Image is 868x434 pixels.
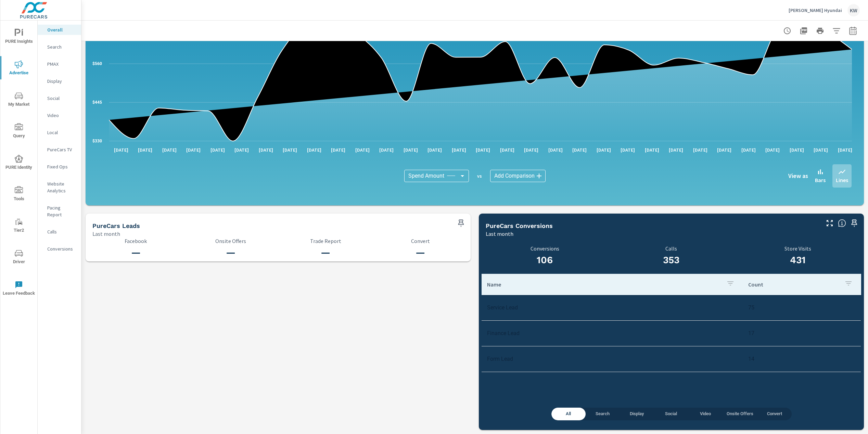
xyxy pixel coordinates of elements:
[2,281,35,297] span: Leave Feedback
[486,230,513,238] p: Last month
[206,146,230,153] p: [DATE]
[809,146,833,153] p: [DATE]
[788,173,808,179] h6: View as
[833,146,857,153] p: [DATE]
[187,247,274,258] h3: —
[612,254,731,266] h3: 353
[735,245,861,252] p: Store Visits
[846,24,860,38] button: Select Date Range
[482,324,743,342] td: Finance Lead
[47,146,76,153] p: PureCars TV
[47,163,76,170] p: Fixed Ops
[762,410,788,418] span: Convert
[377,247,464,258] h3: —
[0,21,37,304] div: nav menu
[47,245,76,252] p: Conversions
[38,59,81,69] div: PMAX
[423,146,447,153] p: [DATE]
[616,146,640,153] p: [DATE]
[456,218,467,229] span: Save this to your personalized report
[813,24,827,38] button: Print Report
[495,146,519,153] p: [DATE]
[92,139,102,143] text: $330
[47,95,76,102] p: Social
[830,24,843,38] button: Apply Filters
[47,180,76,194] p: Website Analytics
[486,222,553,229] h5: PureCars Conversions
[727,410,753,418] span: Onsite Offers
[38,144,81,155] div: PureCars TV
[2,155,35,171] span: PURE Identity
[692,410,718,418] span: Video
[592,146,616,153] p: [DATE]
[133,146,157,153] p: [DATE]
[47,61,76,67] p: PMAX
[2,123,35,140] span: Query
[469,173,490,179] p: vs
[486,254,604,266] h3: 106
[761,146,784,153] p: [DATE]
[612,245,731,252] p: Calls
[47,78,76,85] p: Display
[374,146,398,153] p: [DATE]
[399,146,423,153] p: [DATE]
[47,228,76,235] p: Calls
[785,146,809,153] p: [DATE]
[38,179,81,196] div: Website Analytics
[109,146,133,153] p: [DATE]
[302,146,326,153] p: [DATE]
[640,146,664,153] p: [DATE]
[494,173,535,179] span: Add Comparison
[187,238,274,244] p: Onsite Offers
[326,146,350,153] p: [DATE]
[350,146,374,153] p: [DATE]
[836,176,848,184] p: Lines
[712,146,736,153] p: [DATE]
[487,281,721,288] p: Name
[567,146,591,153] p: [DATE]
[847,4,860,16] div: KW
[408,173,444,179] span: Spend Amount
[824,218,835,229] button: Make Fullscreen
[282,238,369,244] p: Trade Report
[838,219,846,227] span: Understand conversion over the selected time range.
[92,230,120,238] p: Last month
[447,146,471,153] p: [DATE]
[797,24,810,38] button: "Export Report to PDF"
[38,25,81,35] div: Overall
[47,204,76,218] p: Pacing Report
[624,410,650,418] span: Display
[92,247,179,258] h3: —
[2,29,35,46] span: PURE Insights
[92,61,102,66] text: $560
[2,249,35,266] span: Driver
[92,100,102,105] text: $445
[664,146,688,153] p: [DATE]
[815,176,826,184] p: Bars
[38,110,81,120] div: Video
[2,60,35,77] span: Advertise
[278,146,302,153] p: [DATE]
[181,146,205,153] p: [DATE]
[92,222,140,229] h5: PureCars Leads
[404,170,469,182] div: Spend Amount
[486,245,604,252] p: Conversions
[849,218,860,229] span: Save this to your personalized report
[47,26,76,33] p: Overall
[743,299,861,316] td: 75
[282,247,369,258] h3: —
[556,410,582,418] span: All
[377,238,464,244] p: Convert
[47,43,76,50] p: Search
[38,162,81,172] div: Fixed Ops
[743,350,861,368] td: 14
[38,76,81,86] div: Display
[38,42,81,52] div: Search
[737,146,761,153] p: [DATE]
[482,299,743,316] td: Service Lead
[544,146,567,153] p: [DATE]
[254,146,278,153] p: [DATE]
[2,218,35,234] span: Tier2
[2,186,35,203] span: Tools
[743,324,861,342] td: 17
